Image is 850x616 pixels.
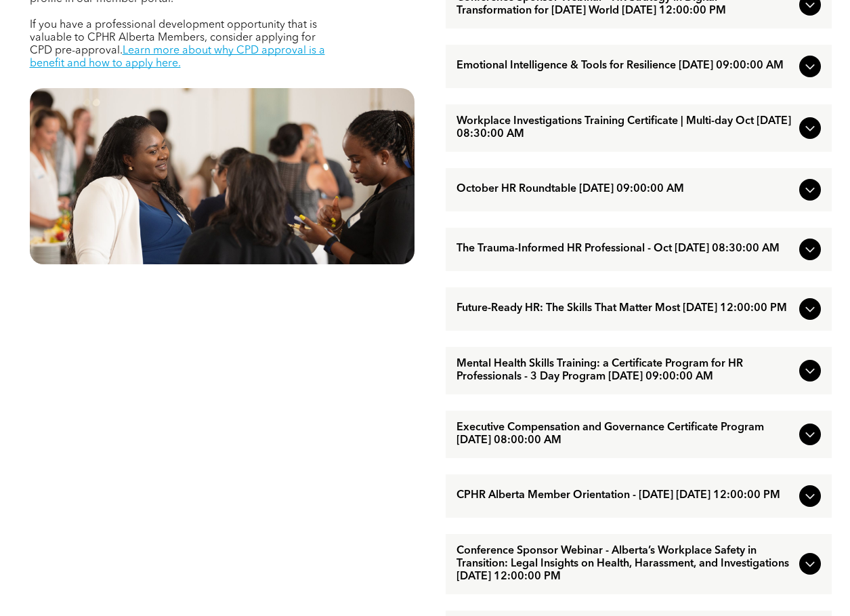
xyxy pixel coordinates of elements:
a: Learn more about why CPD approval is a benefit and how to apply here. [30,45,325,69]
span: Executive Compensation and Governance Certificate Program [DATE] 08:00:00 AM [456,422,794,447]
span: October HR Roundtable [DATE] 09:00:00 AM [456,183,794,196]
span: Emotional Intelligence & Tools for Resilience [DATE] 09:00:00 AM [456,60,794,73]
span: Workplace Investigations Training Certificate | Multi-day Oct [DATE] 08:30:00 AM [456,115,794,141]
span: CPHR Alberta Member Orientation - [DATE] [DATE] 12:00:00 PM [456,489,794,502]
span: Conference Sponsor Webinar - Alberta’s Workplace Safety in Transition: Legal Insights on Health, ... [456,545,794,583]
span: Future-Ready HR: The Skills That Matter Most [DATE] 12:00:00 PM [456,302,794,315]
span: The Trauma-Informed HR Professional - Oct [DATE] 08:30:00 AM [456,243,794,255]
span: Mental Health Skills Training: a Certificate Program for HR Professionals - 3 Day Program [DATE] ... [456,358,794,384]
span: If you have a professional development opportunity that is valuable to CPHR Alberta Members, cons... [30,20,317,56]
